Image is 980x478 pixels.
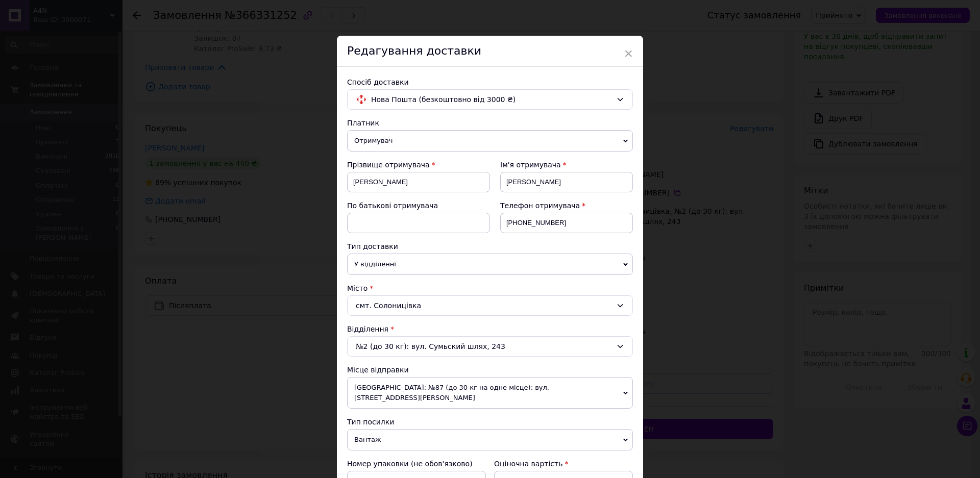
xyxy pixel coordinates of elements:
[347,377,633,409] span: [GEOGRAPHIC_DATA]: №87 (до 30 кг на одне місце): вул. [STREET_ADDRESS][PERSON_NAME]
[500,202,580,210] span: Телефон отримувача
[337,36,643,67] div: Редагування доставки
[347,418,394,426] span: Тип посилки
[347,283,633,293] div: Місто
[347,77,633,87] div: Спосіб доставки
[347,459,486,469] div: Номер упаковки (не обов'язково)
[347,324,633,334] div: Відділення
[494,459,633,469] div: Оціночна вартість
[347,336,633,357] div: №2 (до 30 кг): вул. Сумьский шлях, 243
[500,161,561,169] span: Ім'я отримувача
[500,213,633,233] input: +380
[347,119,379,127] span: Платник
[347,254,633,275] span: У відділенні
[347,295,633,316] div: смт. Солоницівка
[347,202,438,210] span: По батькові отримувача
[347,130,633,152] span: Отримувач
[347,161,430,169] span: Прізвище отримувача
[371,94,612,105] span: Нова Пошта (безкоштовно від 3000 ₴)
[347,242,398,250] span: Тип доставки
[347,429,633,450] span: Вантаж
[624,45,633,62] span: ×
[347,366,409,374] span: Місце відправки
